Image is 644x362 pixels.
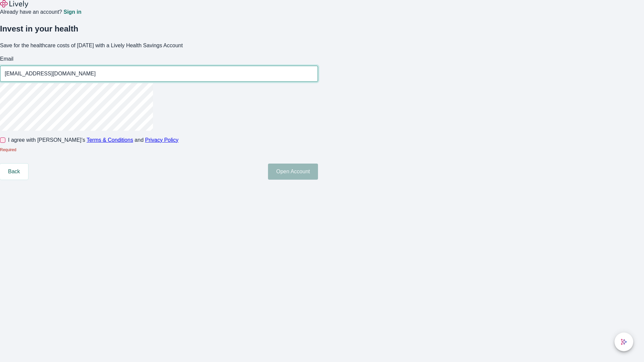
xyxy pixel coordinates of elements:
[63,9,81,15] a: Sign in
[87,137,133,143] a: Terms & Conditions
[145,137,179,143] a: Privacy Policy
[621,339,627,345] svg: Lively AI Assistant
[8,136,178,144] span: I agree with [PERSON_NAME]’s and
[614,333,633,351] button: chat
